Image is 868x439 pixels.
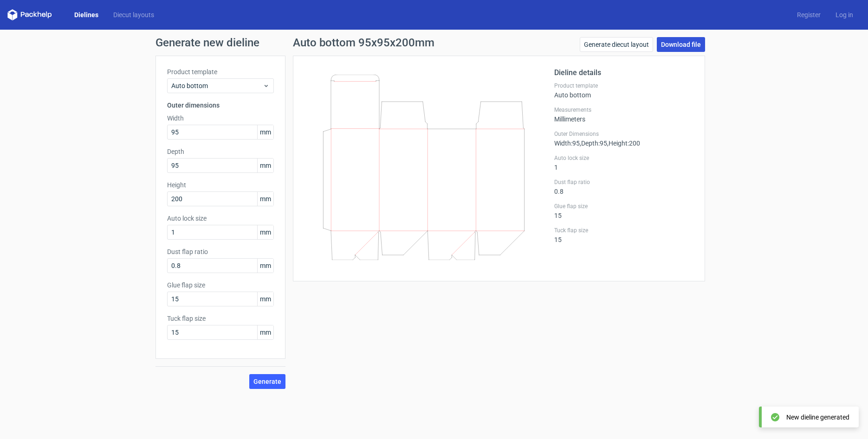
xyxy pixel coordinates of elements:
label: Glue flap size [167,280,274,290]
label: Auto lock size [167,214,274,223]
label: Depth [167,147,274,156]
span: mm [257,292,273,306]
div: Auto bottom [554,82,693,99]
label: Glue flap size [554,203,693,210]
label: Dust flap ratio [554,178,693,186]
h1: Generate new dieline [155,37,713,48]
label: Product template [554,82,693,89]
span: mm [257,259,273,273]
div: New dieline generated [786,413,849,422]
span: Width : 95 [554,140,580,147]
label: Measurements [554,106,693,114]
span: mm [257,125,273,139]
span: Auto bottom [171,81,263,90]
span: Generate [253,378,281,385]
div: Millimeters [554,106,693,123]
a: Download file [657,37,705,52]
span: mm [257,225,273,239]
label: Outer Dimensions [554,130,693,138]
span: , Depth : 95 [580,140,607,147]
a: Generate diecut layout [580,37,653,52]
div: 1 [554,154,693,171]
label: Dust flap ratio [167,247,274,256]
h1: Auto bottom 95x95x200mm [293,37,434,48]
div: 15 [554,203,693,219]
a: Dielines [67,10,106,19]
label: Tuck flap size [554,227,693,234]
h3: Outer dimensions [167,101,274,110]
label: Tuck flap size [167,314,274,323]
span: mm [257,192,273,206]
div: 0.8 [554,178,693,195]
label: Auto lock size [554,154,693,162]
label: Height [167,180,274,190]
a: Register [790,10,828,19]
span: , Height : 200 [607,140,640,147]
label: Width [167,114,274,123]
a: Diecut layouts [106,10,162,19]
button: Generate [249,374,285,389]
span: mm [257,325,273,339]
div: 15 [554,227,693,243]
label: Product template [167,67,274,76]
a: Log in [828,10,861,19]
h2: Dieline details [554,67,693,78]
span: mm [257,159,273,172]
